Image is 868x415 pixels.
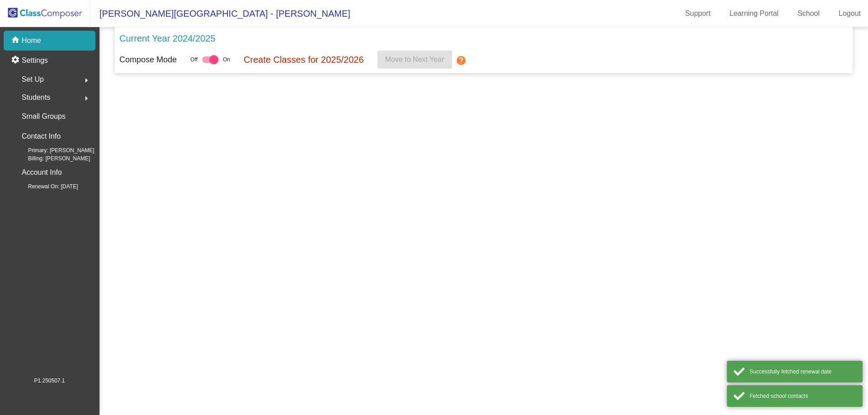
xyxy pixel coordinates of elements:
[22,73,44,86] span: Set Up
[90,6,350,21] span: [PERSON_NAME][GEOGRAPHIC_DATA] - [PERSON_NAME]
[11,55,22,66] mat-icon: settings
[14,146,94,154] span: Primary: [PERSON_NAME]
[22,91,50,104] span: Students
[678,6,718,21] a: Support
[22,110,66,123] p: Small Groups
[14,154,90,163] span: Billing: [PERSON_NAME]
[722,6,786,21] a: Learning Portal
[377,51,452,69] button: Move to Next Year
[14,182,78,191] span: Renewal On: [DATE]
[11,35,22,46] mat-icon: home
[750,368,856,376] div: Successfully fetched renewal date
[223,56,230,64] span: On
[119,54,177,66] p: Compose Mode
[81,75,92,86] mat-icon: arrow_right
[119,32,215,45] p: Current Year 2024/2025
[790,6,827,21] a: School
[190,56,198,64] span: Off
[22,35,41,46] p: Home
[22,55,48,66] p: Settings
[244,53,364,66] p: Create Classes for 2025/2026
[22,130,61,143] p: Contact Info
[385,56,444,63] span: Move to Next Year
[22,166,62,179] p: Account Info
[456,55,467,66] mat-icon: help
[831,6,868,21] a: Logout
[750,392,856,400] div: Fetched school contacts
[81,93,92,104] mat-icon: arrow_right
